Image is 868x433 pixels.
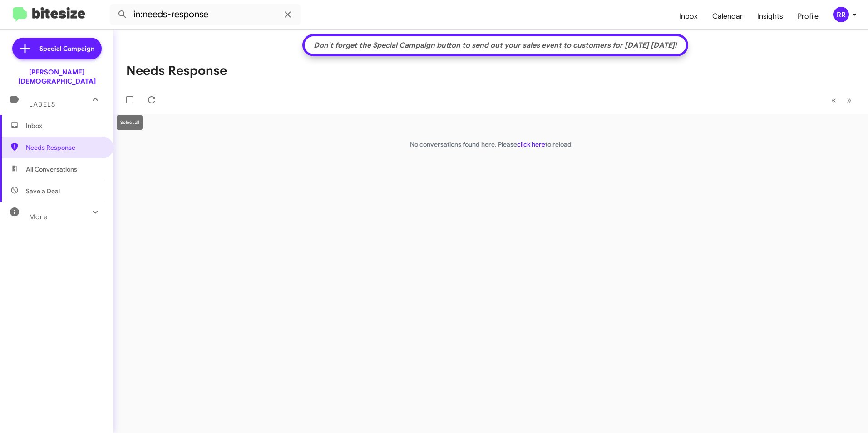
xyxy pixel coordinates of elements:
span: Labels [29,100,55,108]
p: No conversations found here. Please to reload [113,140,868,149]
div: RR [833,7,849,22]
a: Insights [750,3,790,30]
input: Search [110,4,301,25]
span: Needs Response [26,143,103,152]
span: « [831,94,836,106]
span: Inbox [26,121,103,130]
span: All Conversations [26,165,77,174]
a: click here [517,140,545,148]
button: Next [841,91,857,109]
span: More [29,213,48,221]
span: Save a Deal [26,187,60,196]
a: Profile [790,3,826,30]
h1: Needs Response [126,64,227,78]
nav: Page navigation example [826,91,857,109]
a: Special Campaign [12,38,102,59]
button: Previous [826,91,842,109]
div: Don't forget the Special Campaign button to send out your sales event to customers for [DATE] [DA... [309,41,681,50]
a: Calendar [705,3,750,30]
div: Select all [117,115,143,130]
a: Inbox [672,3,705,30]
span: » [847,94,852,106]
button: RR [826,7,858,22]
span: Special Campaign [39,44,94,53]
